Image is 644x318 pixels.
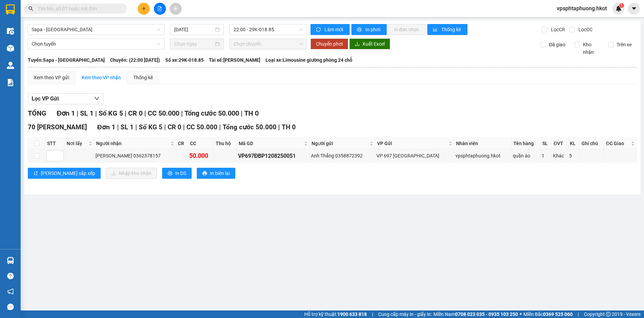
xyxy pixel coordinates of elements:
[520,313,522,316] span: ⚪️
[154,3,166,15] button: file-add
[148,109,179,117] span: CC 50.000
[133,74,153,81] div: Thống kê
[234,39,303,49] span: Chọn chuyến
[568,138,580,149] th: KL
[351,24,387,35] button: printerIn phơi
[144,109,146,117] span: |
[239,140,303,147] span: Mã GD
[433,310,518,318] span: Miền Nam
[99,109,123,117] span: Số KG 5
[7,304,14,310] span: message
[125,109,126,117] span: |
[45,138,65,149] th: STT
[541,138,552,149] th: SL
[121,123,134,131] span: SL 1
[28,57,105,63] b: Tuyến: Sapa - [GEOGRAPHIC_DATA]
[138,3,150,15] button: plus
[278,123,280,131] span: |
[7,79,14,86] img: solution-icon
[32,39,160,49] span: Chọn tuyến
[38,5,119,12] input: Tìm tên, số ĐT hoặc mã đơn
[7,27,14,35] img: warehouse-icon
[168,123,181,131] span: CR 0
[433,27,439,33] span: bar-chart
[578,310,579,318] span: |
[362,40,385,48] span: Xuất Excel
[337,311,367,317] strong: 1900 633 818
[34,74,69,81] div: Xem theo VP gửi
[7,45,14,52] img: warehouse-icon
[28,93,103,104] button: Lọc VP Gửi
[95,109,97,117] span: |
[576,26,594,33] span: Lọc CC
[546,41,568,48] span: Đã giao
[628,3,640,15] button: caret-down
[210,169,230,177] span: In biên lai
[620,3,623,8] span: 1
[265,56,352,64] span: Loại xe: Limousine giường phòng 24 chỗ
[214,138,237,149] th: Thu hộ
[219,123,221,131] span: |
[77,109,78,117] span: |
[95,152,175,160] div: [PERSON_NAME] 0362378157
[355,42,360,47] span: download
[57,109,75,117] span: Đơn 1
[202,171,207,176] span: printer
[223,123,276,131] span: Tổng cước 50.000
[29,6,33,11] span: search
[543,311,573,317] strong: 0369 525 060
[142,6,146,11] span: plus
[168,171,172,176] span: printer
[7,288,14,295] span: notification
[7,62,14,69] img: warehouse-icon
[388,24,426,35] button: In đơn chọn
[523,310,573,318] span: Miền Bắc
[175,169,186,177] span: In DS
[454,138,512,149] th: Nhân viên
[378,310,432,318] span: Cung cấp máy in - giấy in:
[552,138,568,149] th: ĐVT
[310,24,350,35] button: syncLàm mới
[244,109,259,117] span: TH 0
[173,6,178,11] span: aim
[237,149,310,163] td: VP697ĐBP1208250051
[80,109,93,117] span: SL 1
[181,109,183,117] span: |
[7,257,14,264] img: warehouse-icon
[165,56,204,64] span: Số xe: 29K-018.85
[33,171,38,176] span: sort-ascending
[32,94,59,103] span: Lọc VP Gửi
[376,152,453,160] div: VP 697 [GEOGRAPHIC_DATA]
[67,140,87,147] span: Nơi lấy
[28,168,101,179] button: sort-ascending[PERSON_NAME] sắp xếp
[197,168,235,179] button: printerIn biên lai
[606,312,611,317] span: copyright
[176,138,188,149] th: CR
[128,109,143,117] span: CR 0
[32,24,160,35] span: Sapa - Hà Nội
[441,26,462,33] span: Thống kê
[174,26,214,33] input: 12/08/2025
[189,151,213,161] div: 50.000
[28,109,46,117] span: TỔNG
[6,4,15,15] img: logo-vxr
[310,38,348,49] button: Chuyển phơi
[614,41,634,48] span: Trên xe
[316,27,322,33] span: sync
[553,152,567,160] div: Khác
[139,123,162,131] span: Số KG 5
[304,310,367,318] span: Hỗ trợ kỹ thuật:
[97,123,115,131] span: Đơn 1
[357,27,363,33] span: printer
[106,168,157,179] button: downloadNhập kho nhận
[325,26,344,33] span: Làm mới
[164,123,166,131] span: |
[81,74,121,81] div: Xem theo VP nhận
[551,4,612,13] span: vpsphtaphuong.hkot
[365,26,381,33] span: In phơi
[110,56,160,64] span: Chuyến: (22:00 [DATE])
[183,123,185,131] span: |
[187,123,217,131] span: CC 50.000
[455,311,518,317] strong: 0708 023 035 - 0935 103 250
[96,140,169,147] span: Người nhận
